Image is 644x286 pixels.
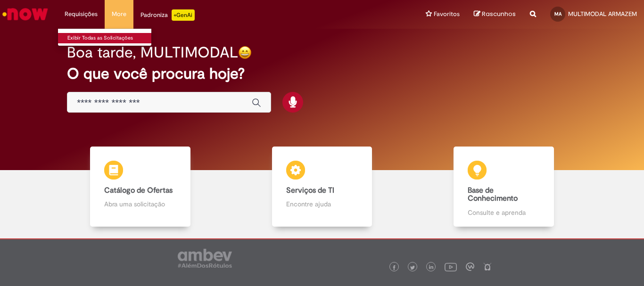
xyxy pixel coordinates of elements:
h2: O que você procura hoje? [67,65,577,82]
div: Padroniza [140,9,195,21]
img: ServiceNow [1,5,50,24]
img: logo_footer_ambev_rotulo_gray.png [178,249,232,268]
img: logo_footer_facebook.png [392,265,396,270]
span: More [112,9,126,19]
h2: Boa tarde, MULTIMODAL [67,44,238,61]
span: MULTIMODAL ARMAZEM [568,10,637,18]
span: Requisições [65,9,98,19]
span: MA [554,11,561,17]
a: Exibir Todas as Solicitações [58,33,162,43]
a: Base de Conhecimento Consulte e aprenda [413,147,594,227]
b: Base de Conhecimento [468,186,518,204]
b: Serviços de TI [286,186,334,195]
a: Rascunhos [474,10,516,19]
p: Consulte e aprenda [468,208,539,217]
img: logo_footer_youtube.png [445,261,457,273]
a: Catálogo de Ofertas Abra uma solicitação [50,147,231,227]
p: +GenAi [172,9,195,21]
p: Encontre ajuda [286,199,358,209]
img: logo_footer_linkedin.png [429,265,434,270]
span: Favoritos [434,9,460,19]
ul: Requisições [58,28,152,46]
b: Catálogo de Ofertas [104,186,173,195]
img: logo_footer_twitter.png [410,265,415,270]
img: logo_footer_naosei.png [483,262,492,271]
p: Abra uma solicitação [104,199,176,209]
img: happy-face.png [238,46,252,59]
a: Serviços de TI Encontre ajuda [231,147,413,227]
span: Rascunhos [482,9,516,18]
img: logo_footer_workplace.png [466,262,474,271]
